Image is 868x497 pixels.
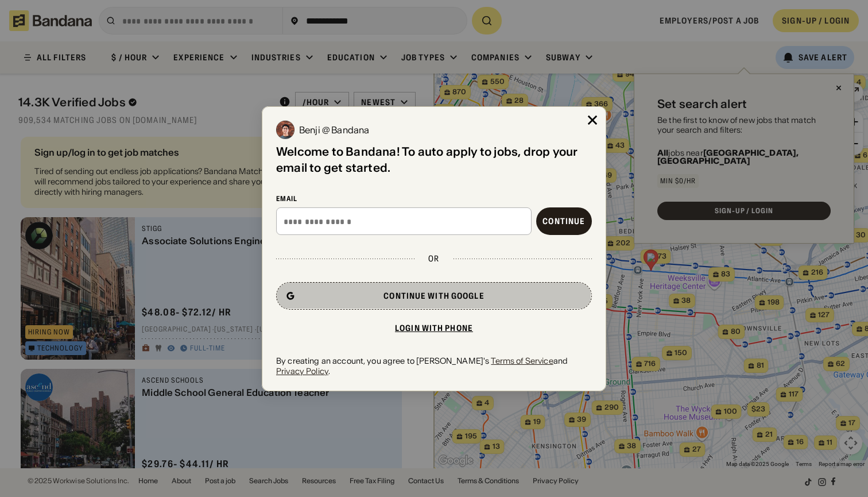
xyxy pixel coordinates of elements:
[276,356,592,376] div: By creating an account, you agree to [PERSON_NAME]'s and .
[428,253,439,264] div: or
[276,143,592,175] div: Welcome to Bandana! To auto apply to jobs, drop your email to get started.
[276,366,328,376] a: Privacy Policy
[299,125,369,134] div: Benji @ Bandana
[383,292,484,300] div: Continue with Google
[276,194,592,203] div: Email
[276,120,294,138] img: Benji @ Bandana
[491,356,553,366] a: Terms of Service
[395,324,473,332] div: Login with phone
[542,217,585,225] div: Continue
